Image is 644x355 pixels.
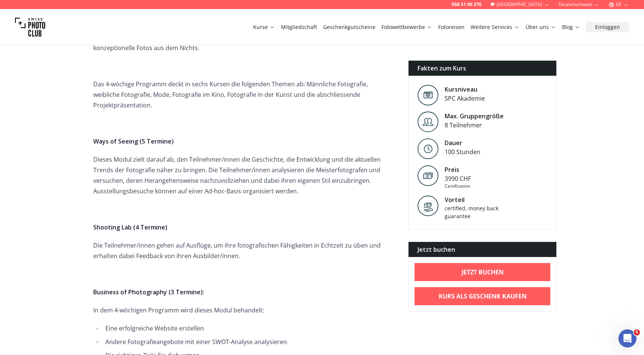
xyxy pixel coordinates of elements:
a: Kurs als Geschenk kaufen [415,287,550,305]
div: Dauer [445,138,480,147]
div: Certification [445,183,471,189]
div: 3990 CHF [445,174,471,183]
a: Weitere Services [471,23,519,31]
p: In dem 4-wöchigen Programm wird dieses Modul behandelt: [93,305,390,315]
img: Level [418,85,439,106]
button: Fotowettbewerbe [378,22,435,32]
div: Max. Gruppengröße [445,112,504,121]
div: SPC Akademie [445,94,485,103]
iframe: Intercom live chat [618,329,636,347]
a: Kurse [253,23,275,31]
button: Blog [559,22,583,32]
button: Fotoreisen [435,22,468,32]
button: Über uns [522,22,559,32]
span: 5 [634,329,640,335]
div: Preis [445,165,471,174]
div: Vorteil [445,195,509,204]
a: Mitgliedschaft [281,23,317,31]
button: Mitgliedschaft [278,22,320,32]
a: Über uns [526,23,556,31]
div: Jetzt buchen [409,242,556,257]
a: Jetzt buchen [415,263,550,281]
p: Dieses Modul zielt darauf ab, den Teilnehmer/innen die Geschichte, die Entwicklung und die aktuel... [93,154,390,196]
div: 100 Stunden [445,147,480,156]
strong: Shooting Lab (4 Termine) [93,223,167,231]
button: Weitere Services [468,22,522,32]
a: Fotoreisen [438,23,465,31]
strong: Ways of Seeing (5 Termine) [93,137,174,145]
div: 8 Teilnehmer [445,121,504,130]
b: Jetzt buchen [462,268,504,277]
p: Die Teilnehmer/innen gehen auf Ausflüge, um ihre fotografischen Fähigkeiten in Echtzeit zu üben u... [93,240,390,261]
strong: Business of Photography (3 Termine): [93,288,204,296]
img: Swiss photo club [15,12,45,42]
li: Andere Fotografieangebote mit einer SWOT-Analyse analysieren [103,337,390,347]
div: Kursniveau [445,85,485,94]
button: Einloggen [586,22,629,32]
a: 058 51 00 270 [452,2,481,8]
a: Geschenkgutscheine [323,23,375,31]
div: Fakten zum Kurs [409,61,556,76]
b: Kurs als Geschenk kaufen [439,292,527,301]
img: Level [418,112,439,132]
img: Vorteil [418,195,439,216]
button: Geschenkgutscheine [320,22,378,32]
button: Kurse [250,22,278,32]
a: Fotowettbewerbe [381,23,432,31]
a: Blog [562,23,580,31]
img: Level [418,138,439,159]
li: Eine erfolgreiche Website erstellen [103,323,390,334]
div: certified, money back guarantee [445,204,509,220]
img: Preis [418,165,439,186]
p: Das 4-wöchige Programm deckt in sechs Kursen die folgenden Themen ab: Männliche Fotografie, weibl... [93,79,390,110]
